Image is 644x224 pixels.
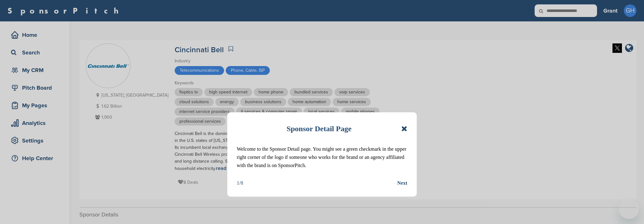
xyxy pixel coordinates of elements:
h1: Sponsor Detail Page [287,122,351,136]
p: Welcome to the Sponsor Detail page. You might see a green checkmark in the upper right corner of ... [237,145,407,170]
button: Next [397,179,407,187]
iframe: Button to launch messaging window [619,199,639,219]
div: 1/8 [237,179,243,187]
